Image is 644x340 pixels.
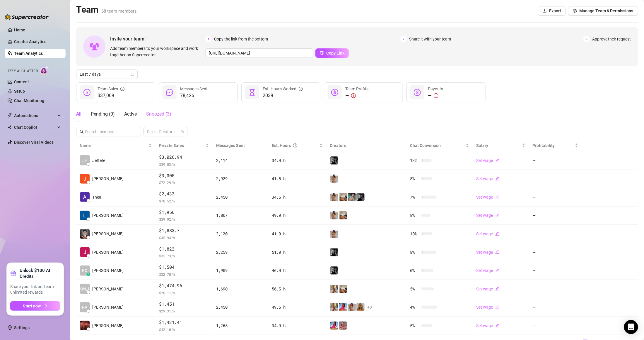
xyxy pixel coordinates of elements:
a: Set wageedit [476,195,499,199]
button: Export [538,6,566,16]
img: Chloe (VIP) [339,285,347,293]
span: edit [495,232,499,236]
a: Set wageedit [476,176,499,181]
td: — [529,261,582,280]
a: Discover Viral Videos [14,140,54,145]
div: 2,114 [216,157,265,164]
span: RO [82,267,88,274]
div: Team Sales [98,86,124,92]
span: question-circle [293,142,297,149]
span: Salary [476,143,488,148]
img: Georgia (VIP) [330,193,338,201]
img: Tabby (VIP) [339,322,347,330]
span: hourglass [249,89,256,96]
span: Thea [92,194,101,200]
strong: Unlock $100 AI Credits [20,268,60,279]
span: edit [495,158,499,163]
a: Content [14,79,29,84]
span: Invite your team! [110,35,205,43]
span: $1,431.41 [159,319,209,326]
img: Georgia (VIP) [330,211,338,219]
span: $ 39.92 /h [159,216,209,222]
span: 10 % [410,231,419,237]
span: calendar [131,72,134,76]
span: $2,433 [159,190,209,197]
div: Pending ( 0 ) [91,111,115,118]
img: Kyle Rodriguez [80,229,90,239]
span: $ 26.11 /h [159,290,209,296]
span: Export [549,9,561,13]
span: edit [495,324,499,328]
div: 1,690 [216,286,265,292]
span: $ 45.94 /h [159,235,209,241]
a: Set wageedit [476,268,499,273]
div: All [76,111,81,118]
span: Chat Conversion [410,143,441,148]
img: Georgia (VIP) [330,175,338,183]
span: edit [495,195,499,199]
span: Profitability [532,143,555,148]
span: [PERSON_NAME] [92,322,124,329]
span: Active [124,111,137,117]
span: Team Profits [345,87,368,91]
span: $1,504 [159,264,209,271]
a: Set wageedit [476,305,499,309]
span: $37,009 [98,92,124,99]
img: Chloe (VIP) [339,211,347,219]
img: Jaz (VIP) [356,303,365,311]
button: Copy Link [315,48,349,58]
img: Josua Escabarte [80,174,90,184]
span: 6 % [410,267,419,274]
span: [PERSON_NAME] [92,212,124,219]
div: 56.5 h [272,286,323,292]
div: 2,929 [216,175,265,182]
span: edit [495,268,499,273]
span: [PERSON_NAME] [92,304,124,310]
span: Share it with your team [409,36,451,42]
td: — [529,243,582,262]
div: Open Intercom Messenger [624,320,638,334]
a: Set wageedit [476,287,499,291]
span: exclamation-circle [434,93,438,98]
img: Celine (VIP) [330,285,338,293]
span: [PERSON_NAME] [92,249,124,256]
span: 68 team members [101,9,137,14]
span: message [166,89,173,96]
div: z [87,273,90,276]
span: 1 [205,36,212,42]
span: 13 % [410,157,419,164]
span: Approve their request [592,36,631,42]
a: Set wageedit [476,323,499,328]
span: edit [495,250,499,254]
span: $1,956 [159,209,209,216]
span: $ 72.29 /h [159,180,209,185]
a: Set wageedit [476,231,499,236]
span: 8 % [410,175,419,182]
span: dollar-circle [331,89,338,96]
a: Creator Analytics [14,37,61,46]
span: Izzy AI Chatter [8,68,38,74]
div: 1,909 [216,267,265,274]
span: edit [495,177,499,181]
img: Jane [80,247,90,257]
span: Automations [14,111,56,120]
span: Start now [23,304,41,308]
span: [PERSON_NAME] [92,267,124,274]
div: 2,120 [216,231,265,237]
span: + 3 [367,304,372,310]
div: — [428,92,443,99]
span: Private Sales [159,143,184,148]
div: 41.5 h [272,175,323,182]
span: Chat Copilot [14,123,56,132]
span: 7 % [410,194,419,200]
span: info-circle [120,86,124,92]
button: Start nowarrow-right [10,301,60,311]
span: 2039 [263,92,303,99]
span: $ 89.03 /h [159,161,209,167]
span: $1,451 [159,301,209,308]
span: copy [320,51,324,55]
span: $ 32.70 /h [159,271,209,277]
span: Jeffefe [92,157,105,164]
img: AI Chatter [40,66,49,75]
div: 2,450 [216,304,265,310]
